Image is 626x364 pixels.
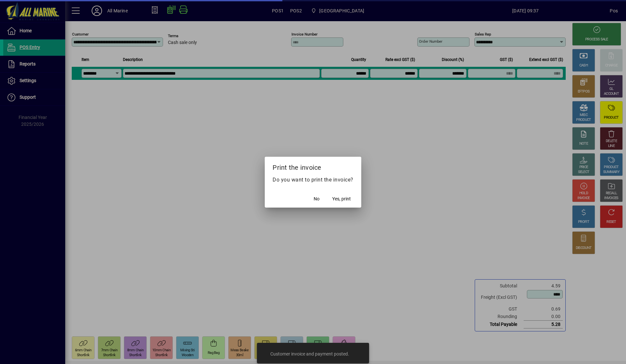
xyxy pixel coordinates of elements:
[314,196,320,202] span: No
[332,196,351,202] span: Yes, print
[330,193,353,205] button: Yes, print
[265,157,361,176] h2: Print the invoice
[306,193,327,205] button: No
[273,176,353,184] p: Do you want to print the invoice?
